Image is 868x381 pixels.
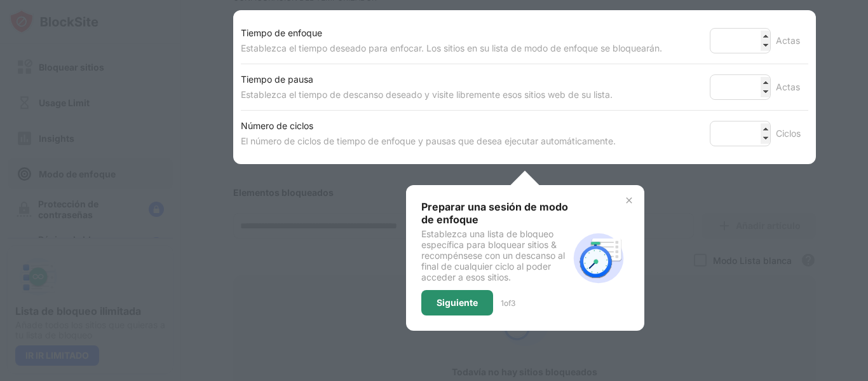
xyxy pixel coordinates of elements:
[241,134,616,149] div: El número de ciclos de tiempo de enfoque y pausas que desea ejecutar automáticamente.
[776,126,808,141] div: Ciclos
[776,33,808,48] div: Actas
[241,72,613,87] div: Tiempo de pausa
[241,25,662,41] div: Tiempo de enfoque
[241,41,662,56] div: Establezca el tiempo deseado para enfocar. Los sitios en su lista de modo de enfoque se bloquearán.
[421,200,568,226] div: Preparar una sesión de modo de enfoque
[421,228,568,282] div: Establezca una lista de bloqueo específica para bloquear sitios & recompénsese con un descanso al...
[241,118,616,134] div: Número de ciclos
[437,298,478,308] div: Siguiente
[568,228,629,289] img: focus-mode-timer.svg
[501,298,515,308] div: 1 of 3
[241,87,613,102] div: Establezca el tiempo de descanso deseado y visite libremente esos sitios web de su lista.
[624,195,634,205] img: x-button.svg
[776,80,808,95] div: Actas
